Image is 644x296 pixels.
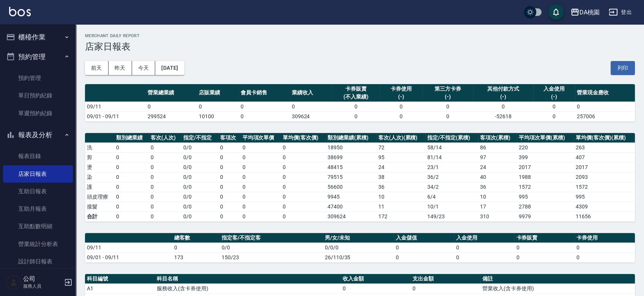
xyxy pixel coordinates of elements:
td: 0 [454,243,515,252]
td: 0 [149,182,181,192]
td: 9945 [326,192,376,202]
div: 入金使用 [535,85,573,93]
td: 407 [574,152,635,162]
td: 0 / 0 [181,162,218,172]
td: 剪 [85,152,114,162]
td: 0 [218,211,241,221]
th: 指定/不指定(累積) [425,133,478,143]
td: 2788 [517,202,574,211]
td: 58 / 14 [425,143,478,152]
div: DA桃園 [579,8,600,17]
td: 0 [114,211,149,221]
td: 0 [332,102,380,111]
td: 173 [172,252,220,262]
td: 0 [149,202,181,211]
h2: Merchant Daily Report [85,33,635,38]
td: 309624 [290,111,332,121]
td: A1 [85,283,155,293]
td: 0 [394,252,454,262]
th: 單均價(客次價) [281,133,326,143]
td: 995 [517,192,574,202]
td: 0 [514,252,575,262]
td: 0 [533,111,575,121]
th: 入金使用 [454,233,515,243]
a: 營業統計分析表 [3,235,73,253]
td: 0 [341,283,411,293]
td: 0 [411,283,480,293]
td: 0/0 [181,211,218,221]
a: 互助月報表 [3,200,73,218]
td: 11 [376,202,425,211]
td: 0 [281,143,326,152]
td: 0 [241,143,281,152]
a: 單週預約紀錄 [3,105,73,122]
th: 備註 [480,274,635,284]
div: 其他付款方式 [475,85,531,93]
td: 2093 [574,172,635,182]
td: 36 [376,182,425,192]
td: 0/0 [220,243,323,252]
img: Person [6,275,21,290]
td: 0 [575,243,635,252]
td: 299524 [146,111,197,121]
button: save [548,5,564,20]
td: 0 [422,102,473,111]
td: 0 [218,192,241,202]
td: 0 [380,102,422,111]
th: 營業現金應收 [575,84,635,102]
h5: 公司 [23,275,62,283]
div: (-) [424,93,471,101]
button: 預約管理 [3,47,73,67]
td: 0 [290,102,332,111]
td: 護 [85,182,114,192]
td: 0 [114,152,149,162]
td: 0 [218,152,241,162]
td: 1572 [517,182,574,192]
td: 0 [454,252,515,262]
td: 24 [376,162,425,172]
td: 72 [376,143,425,152]
td: 10 [376,192,425,202]
td: 95 [376,152,425,162]
th: 類別總業績 [114,133,149,143]
td: 0 [172,243,220,252]
td: 0 [332,111,380,121]
td: 0 / 0 [181,192,218,202]
td: 0 [281,192,326,202]
td: 0/0/0 [323,243,394,252]
td: 0 [218,202,241,211]
a: 互助點數明細 [3,218,73,235]
td: 0 [114,192,149,202]
td: 接髮 [85,202,114,211]
th: 客項次 [218,133,241,143]
td: 0 [281,172,326,182]
td: 0 [241,211,281,221]
td: 81 / 14 [425,152,478,162]
td: 0 [146,102,197,111]
td: 0 [422,111,473,121]
td: 0 [218,162,241,172]
td: 09/11 [85,102,146,111]
div: (-) [382,93,420,101]
th: 客次(人次)(累積) [376,133,425,143]
th: 平均項次單價 [241,133,281,143]
th: 指定客/不指定客 [220,233,323,243]
a: 設計師日報表 [3,253,73,270]
td: 2017 [517,162,574,172]
td: 0 / 0 [181,152,218,162]
td: 0 [281,162,326,172]
td: 11656 [574,211,635,221]
th: 收入金額 [341,274,411,284]
td: 36 / 2 [425,172,478,182]
a: 互助日報表 [3,183,73,200]
th: 業績收入 [290,84,332,102]
td: 洗 [85,143,114,152]
button: DA桃園 [567,5,603,20]
td: 0 / 0 [181,202,218,211]
td: 0 [149,172,181,182]
td: 09/11 [85,243,172,252]
td: 0 [197,102,239,111]
td: 0 [149,143,181,152]
th: 科目名稱 [155,274,341,284]
td: 10100 [197,111,239,121]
